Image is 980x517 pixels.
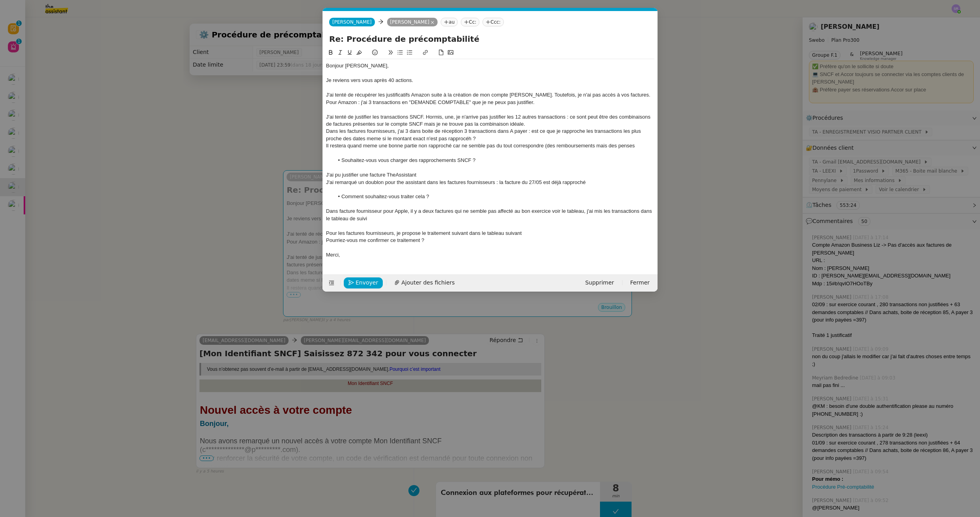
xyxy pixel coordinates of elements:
button: Envoyer [344,277,383,288]
input: Subject [329,33,651,45]
div: Dans facture fournisseur pour Apple, il y a deux factures qui ne semble pas affecté au bon exerci... [326,208,654,222]
span: [PERSON_NAME] [332,19,372,25]
button: Supprimer [580,277,619,288]
button: Ajouter des fichiers [389,277,459,288]
div: J'ai tenté de récupérer les justificatifs Amazon suite à la création de mon compte [PERSON_NAME].... [326,91,654,99]
span: Fermer [630,278,650,287]
div: Bonjour [PERSON_NAME], [326,62,654,69]
div: Pour les factures fournisseurs, je propose le traitement suivant dans le tableau suivant [326,230,654,237]
div: J'ai pu justifier une facture TheAssistant [326,171,654,179]
li: Souhaitez-vous vous charger des rapprochements SNCF ? [334,157,655,164]
nz-tag: [PERSON_NAME] [387,18,438,26]
div: J'ai remarqué un doublon pour the assistant dans les factures fournisseurs : la facture du 27/05 ... [326,179,654,186]
div: Il restera quand meme une bonne partie non rapproché car ne semble pas du tout correspondre (des ... [326,142,654,149]
button: Fermer [626,277,654,288]
nz-tag: au [441,18,458,26]
nz-tag: Cc: [461,18,479,26]
nz-tag: Ccc: [483,18,504,26]
div: J'ai tenté de justifier les transactions SNCF. Hormis, une, je n'arrive pas justifier les 12 autr... [326,113,654,128]
div: Je reviens vers vous après 40 actions. [326,77,654,84]
span: Envoyer [356,278,378,287]
div: Pourriez-vous me confirmer ce traitement ? [326,237,654,244]
div: Dans les factures fournisseurs, j'ai 3 dans boite de réception 3 transactions dans A payer : est ... [326,128,654,142]
li: Comment souhaitez-vous traiter cela ? [334,193,655,200]
div: Merci, [326,251,654,258]
span: Ajouter des fichiers [401,278,455,287]
div: Pour Amazon : j'ai 3 transactions en "DEMANDE COMPTABLE" que je ne peux pas justifier. [326,99,654,106]
span: Supprimer [585,278,614,287]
